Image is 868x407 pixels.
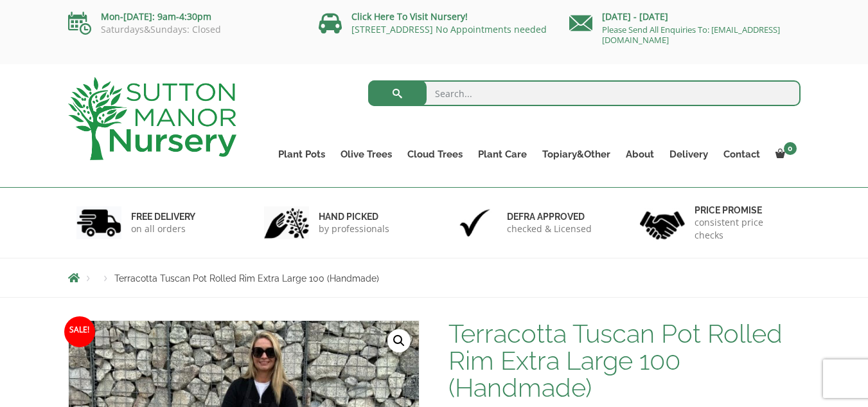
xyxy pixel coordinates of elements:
a: View full-screen image gallery [387,329,411,352]
a: Please Send All Enquiries To: [EMAIL_ADDRESS][DOMAIN_NAME] [602,24,780,46]
a: [STREET_ADDRESS] No Appointments needed [351,23,547,35]
h1: Terracotta Tuscan Pot Rolled Rim Extra Large 100 (Handmade) [448,320,800,401]
a: Cloud Trees [400,145,470,163]
p: Mon-[DATE]: 9am-4:30pm [68,9,299,24]
img: logo [68,77,236,160]
p: Saturdays&Sundays: Closed [68,24,299,35]
img: 2.jpg [264,206,309,239]
img: 3.jpg [452,206,497,239]
p: checked & Licensed [507,222,592,235]
a: Plant Care [470,145,535,163]
span: Sale! [64,316,95,347]
a: 0 [768,145,801,163]
span: Terracotta Tuscan Pot Rolled Rim Extra Large 100 (Handmade) [114,273,379,284]
input: Search... [368,80,801,106]
p: by professionals [319,222,389,235]
h6: hand picked [319,211,389,222]
h6: Price promise [695,204,792,216]
nav: Breadcrumbs [68,273,801,283]
a: Delivery [662,145,716,163]
a: Plant Pots [270,145,333,163]
a: Olive Trees [333,145,400,163]
p: consistent price checks [695,216,792,242]
a: Topiary&Other [535,145,618,163]
a: Contact [716,145,768,163]
h6: Defra approved [507,211,592,222]
img: 1.jpg [76,206,121,239]
p: on all orders [131,222,195,235]
p: [DATE] - [DATE] [569,9,801,24]
a: Click Here To Visit Nursery! [351,10,468,23]
h6: FREE DELIVERY [131,211,195,222]
a: About [618,145,662,163]
img: 4.jpg [640,203,685,242]
span: 0 [784,142,797,155]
